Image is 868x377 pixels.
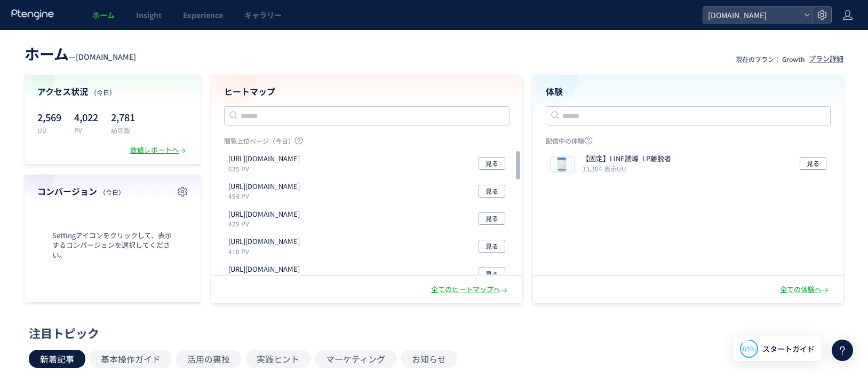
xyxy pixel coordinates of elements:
[245,350,310,368] button: 実践ヒント
[485,185,498,198] span: 見る
[25,43,69,64] span: ホーム
[582,154,671,164] p: 【固定】LINE誘導_LP離脱者
[228,154,300,164] p: https://www.saishunkan.co.jp/domohorn/promotion/lp23-2
[800,157,826,170] button: 見る
[99,187,125,197] span: （今日）
[479,185,505,198] button: 見る
[37,231,188,261] span: Settingアイコンをクリックして、表示するコンバージョンを選択してください。
[485,268,498,280] span: 見る
[485,157,498,170] span: 見る
[807,157,819,170] span: 見る
[479,212,505,225] button: 見る
[74,125,98,135] p: PV
[25,43,136,64] div: —
[431,285,509,295] div: 全てのヒートマップへ
[551,157,574,172] img: 6a4a1fab21af060161cf4981b852debc1749539493893.png
[37,185,188,198] h4: コンバージョン
[479,240,505,253] button: 見る
[224,85,509,98] h4: ヒートマップ
[485,240,498,253] span: 見る
[479,157,505,170] button: 見る
[183,10,223,20] span: Experience
[479,268,505,280] button: 見る
[74,108,98,125] p: 4,022
[780,285,831,295] div: 全ての体験へ
[762,343,815,355] span: スタートガイド
[29,325,834,341] div: 注目トピック
[809,54,843,64] div: プラン詳細
[228,274,304,284] p: 345 PV
[228,209,300,219] p: https://www.saishunkan.co.jp/domohorn/promotion/lp31/index.html
[224,136,509,150] p: 閲覧上位ページ（今日）
[315,350,396,368] button: マーケティング
[136,10,162,20] span: Insight
[92,10,115,20] span: ホーム
[37,108,61,125] p: 2,569
[705,7,800,23] span: [DOMAIN_NAME]
[76,51,136,62] span: [DOMAIN_NAME]
[546,85,831,98] h4: 体験
[228,182,300,192] p: https://www.saishunkan.co.jp/domohorn/promotion/lp30
[546,136,831,150] p: 配信中の体験
[228,191,304,200] p: 494 PV
[228,237,300,247] p: https://www.saishunkan.co.jp/domohorn/promotion/dfp
[111,125,135,135] p: 訪問数
[244,10,282,20] span: ギャラリー
[90,350,172,368] button: 基本操作ガイド
[130,145,188,155] div: 数値レポートへ
[228,247,304,256] p: 418 PV
[176,350,241,368] button: 活用の裏技
[401,350,457,368] button: お知らせ
[228,264,300,274] p: https://www.saishunkan.co.jp/domohorn/promotion/lp31
[29,350,85,368] button: 新着記事
[228,164,304,173] p: 635 PV
[736,54,805,64] p: 現在のプラン： Growth
[37,125,61,135] p: UU
[485,212,498,225] span: 見る
[111,108,135,125] p: 2,781
[743,344,756,353] span: 85%
[228,219,304,228] p: 429 PV
[37,85,188,98] h4: アクセス状況
[90,88,116,97] span: （今日）
[582,164,626,173] i: 33,304 表示UU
